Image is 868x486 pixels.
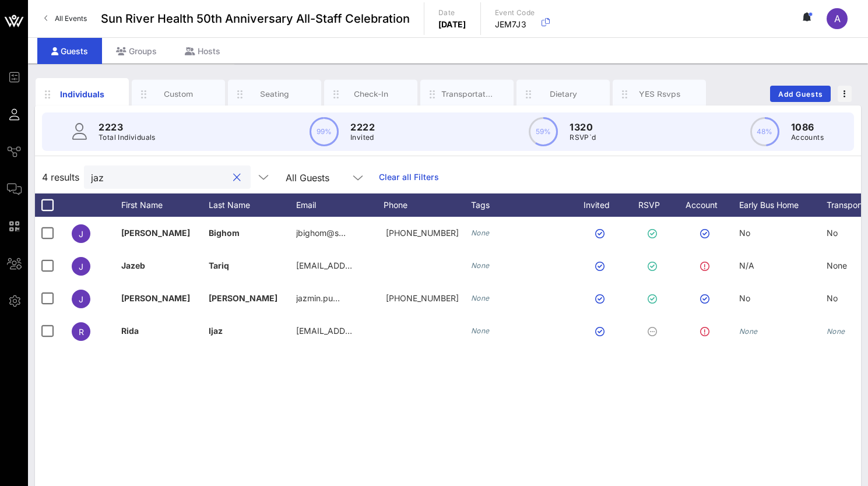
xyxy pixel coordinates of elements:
[495,19,535,30] p: JEM7J3
[386,228,459,238] span: +16198386729
[233,172,241,184] button: clear icon
[570,193,634,217] div: Invited
[296,193,384,217] div: Email
[286,172,329,183] div: All Guests
[386,293,459,303] span: 646-221-2546
[570,120,596,134] p: 1320
[350,120,375,134] p: 2222
[55,14,87,23] span: All Events
[79,327,84,337] span: R
[471,193,570,217] div: Tags
[121,228,190,238] span: [PERSON_NAME]
[739,193,827,217] div: Early Bus Home
[209,293,277,303] span: [PERSON_NAME]
[379,171,439,184] a: Clear all Filters
[99,132,156,143] p: Total Individuals
[537,89,589,100] div: Dietary
[770,86,831,102] button: Add Guests
[296,326,437,336] span: [EMAIL_ADDRESS][DOMAIN_NAME]
[102,38,171,64] div: Groups
[827,327,845,336] i: None
[739,228,750,238] span: No
[739,260,754,270] span: N/A
[171,38,234,64] div: Hosts
[99,120,156,134] p: 2223
[42,170,79,184] span: 4 results
[791,120,824,134] p: 1086
[441,89,493,100] div: Transportation
[101,10,410,27] span: Sun River Health 50th Anniversary All-Staff Celebration
[739,293,750,303] span: No
[675,193,739,217] div: Account
[834,13,841,24] span: A
[634,89,686,100] div: YES Rsvps
[209,260,229,270] span: Tariq
[471,228,490,237] i: None
[791,132,824,143] p: Accounts
[37,38,102,64] div: Guests
[121,193,209,217] div: First Name
[827,8,848,29] div: A
[471,294,490,302] i: None
[495,7,535,19] p: Event Code
[345,89,397,100] div: Check-In
[121,293,190,303] span: [PERSON_NAME]
[249,89,301,100] div: Seating
[296,260,437,270] span: [EMAIL_ADDRESS][DOMAIN_NAME]
[57,88,108,100] div: Individuals
[209,326,223,336] span: Ijaz
[384,193,471,217] div: Phone
[827,260,847,270] span: None
[471,326,490,335] i: None
[634,193,675,217] div: RSVP
[209,228,240,238] span: Bighom
[739,327,758,336] i: None
[121,260,145,270] span: Jazeb
[827,293,838,303] span: No
[438,7,466,19] p: Date
[121,326,139,336] span: Rida
[778,90,824,98] span: Add Guests
[209,193,296,217] div: Last Name
[570,132,596,143] p: RSVP`d
[438,19,466,30] p: [DATE]
[79,294,83,304] span: J
[471,261,490,270] i: None
[827,228,838,238] span: No
[296,217,346,249] p: jbighom@s…
[79,229,83,239] span: J
[79,262,83,272] span: J
[279,165,372,189] div: All Guests
[350,132,375,143] p: Invited
[37,9,94,28] a: All Events
[153,89,205,100] div: Custom
[296,282,340,315] p: jazmin.pu…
